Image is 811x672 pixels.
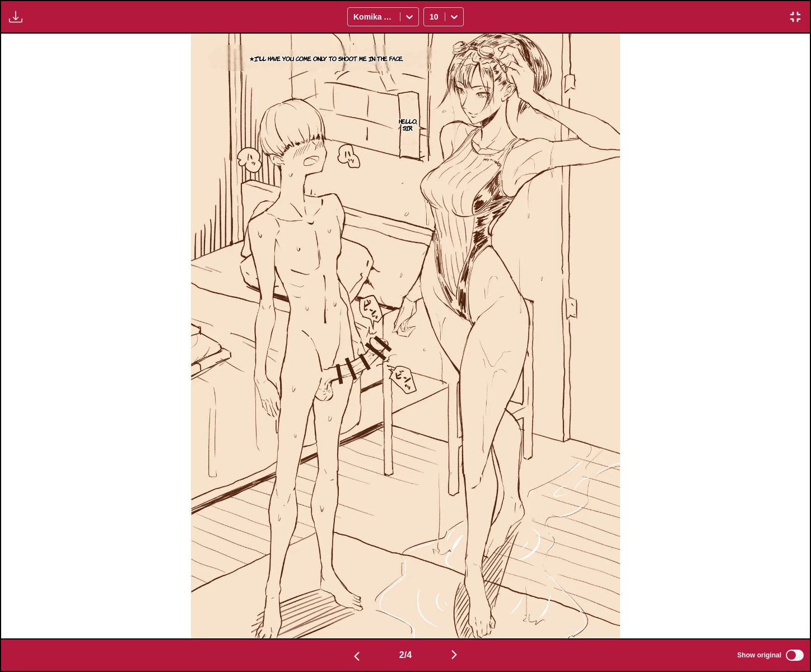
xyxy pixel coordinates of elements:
img: Next page [448,648,461,661]
span: Show original [737,651,781,659]
p: ★I'll have you come only to shoot me in the face. [247,53,405,64]
img: Previous page [350,650,363,663]
span: 2 / 4 [399,650,412,660]
input: Show original [786,650,804,661]
p: Hello, sir. [397,115,420,133]
img: Manga Panel [191,34,619,639]
img: Download translated images [9,10,22,24]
